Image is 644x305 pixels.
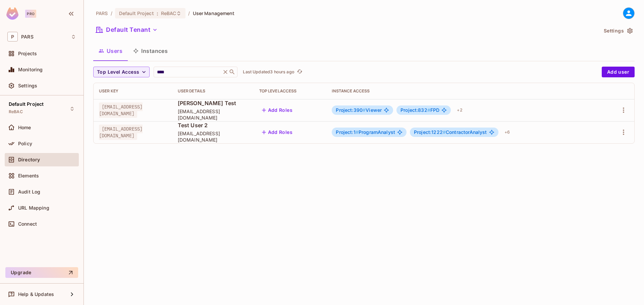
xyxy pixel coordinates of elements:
[6,7,18,20] img: SReyMgAAAABJRU5ErkJggg==
[400,107,439,113] span: FPD
[443,129,446,135] span: #
[294,68,304,76] span: Click to refresh data
[296,68,304,76] button: refresh
[243,69,294,75] p: Last Updated 3 hours ago
[178,108,249,121] span: [EMAIL_ADDRESS][DOMAIN_NAME]
[601,25,635,36] button: Settings
[336,107,366,113] span: Project:390
[178,99,249,107] span: [PERSON_NAME] Test
[363,107,366,113] span: #
[414,129,446,135] span: Project:1222
[18,173,39,178] span: Elements
[259,127,296,138] button: Add Roles
[96,10,108,16] span: the active workspace
[99,88,167,94] div: User Key
[128,43,173,59] button: Instances
[9,109,23,115] span: ReBAC
[18,205,49,211] span: URL Mapping
[297,69,303,75] span: refresh
[178,88,249,94] div: User Details
[259,105,296,116] button: Add Roles
[502,127,513,138] div: + 6
[336,107,382,113] span: Viewer
[259,88,321,94] div: Top Level Access
[193,10,235,16] span: User Management
[18,189,40,195] span: Audit Log
[602,67,635,77] button: Add user
[454,105,465,116] div: + 2
[414,130,487,135] span: ContractorAnalyst
[18,125,31,130] span: Home
[21,34,34,40] span: Workspace: PARS
[97,68,139,76] span: Top Level Access
[178,122,249,129] span: Test User 2
[18,141,32,146] span: Policy
[7,32,18,42] span: P
[332,88,598,94] div: Instance Access
[18,221,37,227] span: Connect
[119,10,154,16] span: Default Project
[99,102,143,118] span: [EMAIL_ADDRESS][DOMAIN_NAME]
[156,11,159,16] span: :
[427,107,430,113] span: #
[9,101,44,107] span: Default Project
[18,157,40,162] span: Directory
[93,67,150,77] button: Top Level Access
[161,10,176,16] span: ReBAC
[18,67,43,72] span: Monitoring
[93,43,128,59] button: Users
[25,10,36,18] div: Pro
[356,129,359,135] span: #
[18,83,37,88] span: Settings
[99,125,143,140] span: [EMAIL_ADDRESS][DOMAIN_NAME]
[336,129,359,135] span: Project:1
[188,10,190,16] li: /
[18,51,37,56] span: Projects
[178,130,249,143] span: [EMAIL_ADDRESS][DOMAIN_NAME]
[336,130,395,135] span: ProgramAnalyst
[400,107,430,113] span: Project:832
[111,10,112,16] li: /
[93,24,160,35] button: Default Tenant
